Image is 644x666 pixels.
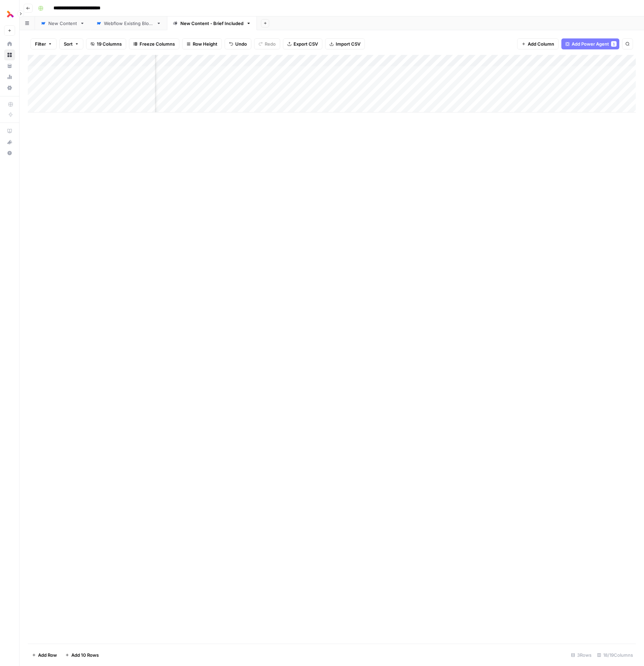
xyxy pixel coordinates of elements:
[325,38,365,49] button: Import CSV
[4,8,16,20] img: Thoughtful AI Content Engine Logo
[4,82,15,93] a: Settings
[568,650,594,661] div: 3 Rows
[38,652,57,658] span: Add Row
[61,650,103,661] button: Add 10 Rows
[254,38,280,49] button: Redo
[283,38,322,49] button: Export CSV
[336,40,360,47] span: Import CSV
[129,38,179,49] button: Freeze Columns
[4,137,15,148] button: What's new?
[561,38,619,49] button: Add Power Agent1
[86,38,126,49] button: 19 Columns
[528,40,554,47] span: Add Column
[572,40,609,47] span: Add Power Agent
[35,40,46,47] span: Filter
[48,20,77,27] div: New Content
[225,38,251,49] button: Undo
[517,38,559,49] button: Add Column
[35,16,91,30] a: New Content
[59,38,83,49] button: Sort
[31,38,57,49] button: Filter
[193,40,217,47] span: Row Height
[182,38,222,49] button: Row Height
[4,71,15,82] a: Usage
[4,60,15,71] a: Your Data
[4,5,15,23] button: Workspace: Thoughtful AI Content Engine
[180,20,243,27] div: New Content - Brief Included
[265,40,276,47] span: Redo
[97,40,122,47] span: 19 Columns
[235,40,247,47] span: Undo
[611,41,617,47] div: 1
[64,40,73,47] span: Sort
[28,650,61,661] button: Add Row
[4,137,15,147] div: What's new?
[613,41,615,47] span: 1
[140,40,175,47] span: Freeze Columns
[594,650,636,661] div: 18/19 Columns
[91,16,167,30] a: Webflow Existing Blogs
[167,16,257,30] a: New Content - Brief Included
[294,40,318,47] span: Export CSV
[104,20,154,27] div: Webflow Existing Blogs
[71,652,99,658] span: Add 10 Rows
[4,38,15,49] a: Home
[4,148,15,159] button: Help + Support
[4,126,15,137] a: AirOps Academy
[4,49,15,60] a: Browse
